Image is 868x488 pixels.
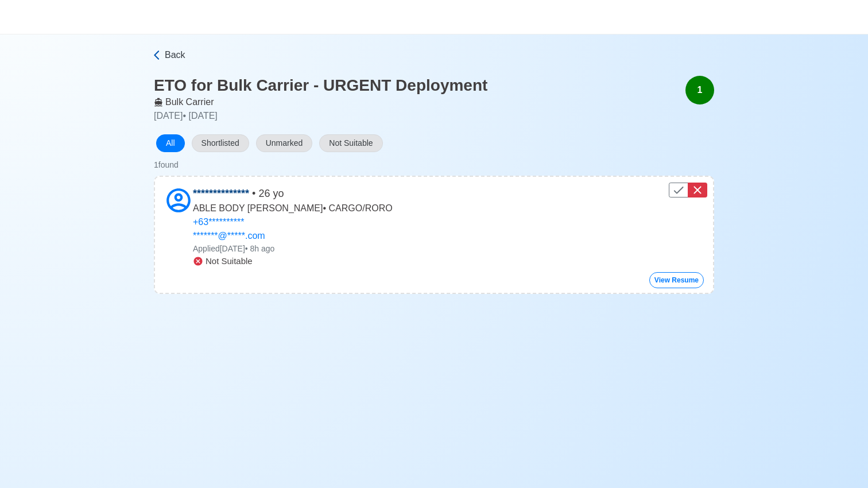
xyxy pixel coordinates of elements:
div: Control [669,183,707,197]
h3: ETO for Bulk Carrier - URGENT Deployment [154,76,487,95]
div: 1 found [154,159,179,171]
p: Applied [DATE] • 8h ago [193,243,393,255]
button: View Resume [649,272,704,288]
div: 1 [685,76,714,104]
p: ABLE BODY [PERSON_NAME] • CARGO/RORO [193,202,393,215]
button: All [156,134,185,152]
p: Bulk Carrier [154,95,487,109]
button: Shortlisted [192,134,249,152]
button: Magsaysay [9,1,10,34]
button: Unmarked [256,134,313,152]
p: [DATE] • [DATE] [154,109,487,123]
a: Back [151,48,714,62]
span: Back [165,48,185,62]
button: Not Suitable [319,134,382,152]
div: Not Suitable [193,255,393,268]
p: • 26 yo [193,186,393,202]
